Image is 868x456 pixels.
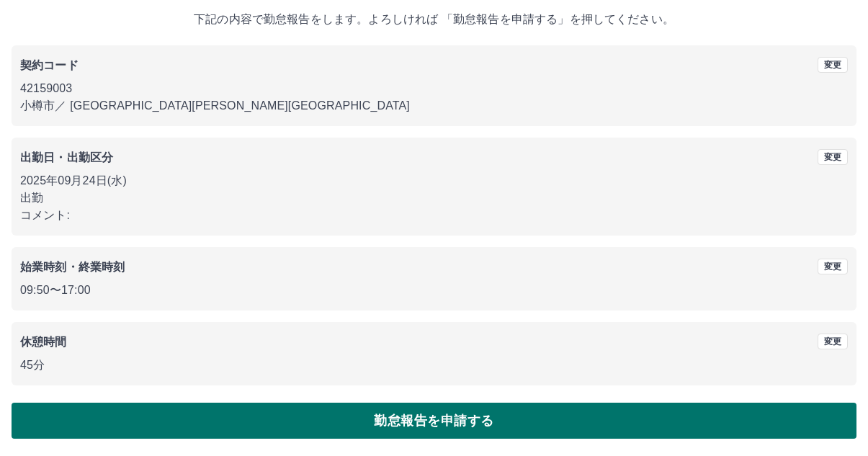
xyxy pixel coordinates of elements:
[20,59,79,71] b: 契約コード
[20,151,113,164] b: 出勤日・出勤区分
[20,80,848,97] p: 42159003
[20,172,848,189] p: 2025年09月24日(水)
[20,336,67,348] b: 休憩時間
[12,11,856,28] p: 下記の内容で勤怠報告をします。よろしければ 「勤怠報告を申請する」を押してください。
[20,97,848,115] p: 小樽市 ／ [GEOGRAPHIC_DATA][PERSON_NAME][GEOGRAPHIC_DATA]
[20,207,848,224] p: コメント:
[818,149,848,165] button: 変更
[12,403,856,439] button: 勤怠報告を申請する
[818,259,848,274] button: 変更
[20,357,848,374] p: 45分
[20,282,848,299] p: 09:50 〜 17:00
[818,57,848,73] button: 変更
[20,261,125,273] b: 始業時刻・終業時刻
[818,334,848,349] button: 変更
[20,189,848,207] p: 出勤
